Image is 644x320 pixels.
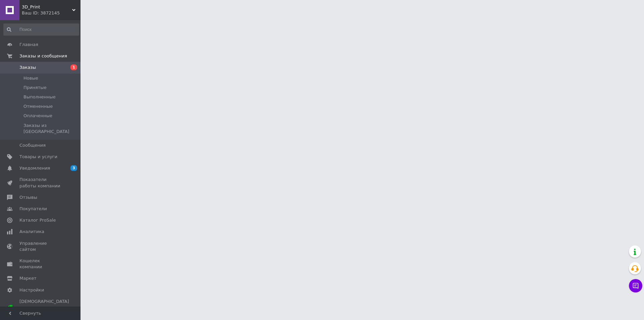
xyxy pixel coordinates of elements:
[23,113,52,119] span: Оплаченные
[19,229,44,235] span: Аналитика
[19,258,62,270] span: Кошелек компании
[19,240,62,253] span: Управление сайтом
[19,165,50,171] span: Уведомления
[19,64,36,71] span: Заказы
[19,53,67,59] span: Заказы и сообщения
[22,10,80,16] div: Ваш ID: 3872145
[23,123,78,135] span: Заказы из [GEOGRAPHIC_DATA]
[19,299,69,317] span: [DEMOGRAPHIC_DATA] и счета
[3,24,79,36] input: Поиск
[19,142,46,148] span: Сообщения
[23,85,47,91] span: Принятые
[19,194,37,200] span: Отзывы
[22,4,72,10] span: 3D_Print
[19,154,57,160] span: Товары и услуги
[70,64,77,70] span: 1
[19,217,56,223] span: Каталог ProSale
[629,279,642,292] button: Чат с покупателем
[19,287,44,293] span: Настройки
[19,206,47,212] span: Покупатели
[19,177,62,189] span: Показатели работы компании
[23,94,56,100] span: Выполненные
[19,42,38,48] span: Главная
[70,165,77,171] span: 3
[23,103,53,109] span: Отмененные
[19,275,37,281] span: Маркет
[23,75,38,81] span: Новые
